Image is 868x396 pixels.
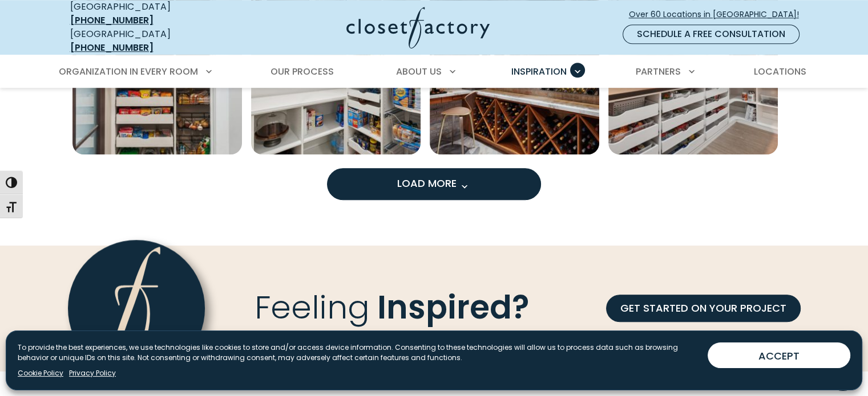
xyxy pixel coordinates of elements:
[623,25,800,44] a: Schedule a Free Consultation
[59,65,198,78] span: Organization in Every Room
[708,342,850,368] button: ACCEPT
[753,65,806,78] span: Locations
[397,176,471,190] span: Load More
[18,368,63,378] a: Cookie Policy
[327,168,541,200] button: Load more inspiration gallery images
[70,41,154,54] a: [PHONE_NUMBER]
[70,27,236,55] div: [GEOGRAPHIC_DATA]
[396,65,442,78] span: About Us
[51,56,818,88] nav: Primary Menu
[628,5,809,25] a: Over 60 Locations in [GEOGRAPHIC_DATA]!
[18,342,699,363] p: To provide the best experiences, we use technologies like cookies to store and/or access device i...
[70,14,154,27] a: [PHONE_NUMBER]
[271,65,334,78] span: Our Process
[346,7,490,48] img: Closet Factory Logo
[636,65,681,78] span: Partners
[69,368,116,378] a: Privacy Policy
[511,65,567,78] span: Inspiration
[606,295,801,322] a: GET STARTED ON YOUR PROJECT
[377,284,529,329] span: Inspired?
[629,9,808,21] span: Over 60 Locations in [GEOGRAPHIC_DATA]!
[255,284,370,329] span: Feeling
